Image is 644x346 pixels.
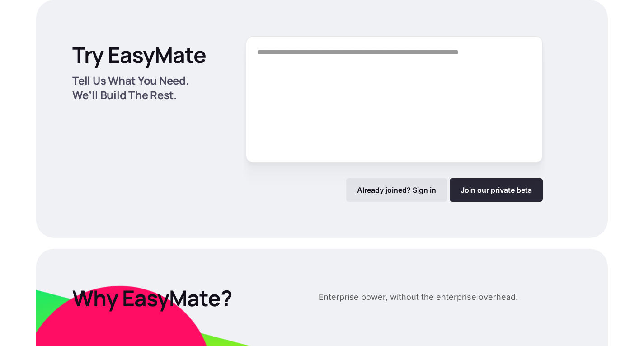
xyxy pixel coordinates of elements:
form: Form [246,36,543,202]
p: Tell Us What You Need. We’ll Build The Rest. [72,73,216,102]
p: Enterprise power, without the enterprise overhead. [319,290,518,304]
p: Try EasyMate [72,42,206,68]
a: Already joined? Sign in [346,178,447,202]
a: Join our private beta [450,178,543,202]
p: Already joined? Sign in [357,185,436,194]
p: Why EasyMate? [72,285,290,311]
